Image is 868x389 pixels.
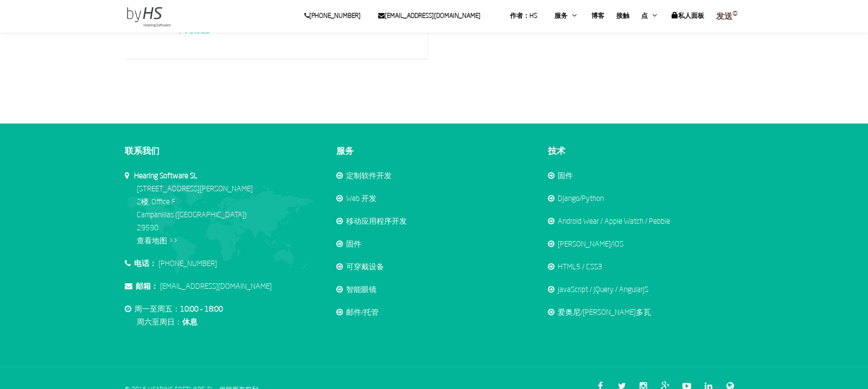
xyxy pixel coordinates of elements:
font: 29590 [137,224,158,232]
font: 电话： [134,260,157,268]
font: 邮件/托管 [346,309,379,316]
font: HTML5 / CSS3 [558,263,602,271]
font: Hearing Software SL [134,172,197,180]
font: 周一至周五： [135,306,180,313]
font: JavaScript / jQuery / AngularJS [558,286,648,294]
font: 周六至周日： [137,319,182,326]
font: 服务 [336,147,354,156]
font: [EMAIL_ADDRESS][DOMAIN_NAME] [385,13,481,20]
a: Hearing Software SL [STREET_ADDRESS][PERSON_NAME]2楼, Office F Campanillas ([GEOGRAPHIC_DATA]) 295... [137,172,253,245]
font: 移动应用程序开发 [346,218,407,225]
font: Django/Python [558,195,604,203]
font: [EMAIL_ADDRESS][DOMAIN_NAME] [160,283,272,290]
font: 私人面板 [678,13,704,20]
font: 服务 [554,13,567,20]
font: 2楼, Office F [137,198,175,206]
font: 阅读更多 [179,26,214,35]
font: 作者：HS [510,13,537,20]
font: 可穿戴设备 [346,263,384,271]
a: 电话： [PHONE_NUMBER] [137,260,217,268]
font: 接触 [616,13,629,20]
font: [STREET_ADDRESS][PERSON_NAME] [137,185,253,193]
font: 10:00 - 18:00 [180,306,223,313]
font: Campanillas ([GEOGRAPHIC_DATA]) [137,211,247,219]
a: 阅读更多 [179,26,222,35]
font: 定制软件开发 [346,172,392,180]
a: 邮箱： [EMAIL_ADDRESS][DOMAIN_NAME] [137,283,272,290]
a: 固件 [348,241,361,248]
font: 点 [641,13,648,20]
font: © [732,10,738,18]
font: 休息 [182,319,197,326]
font: 固件 [558,172,573,180]
font: [PHONE_NUMBER] [309,13,361,20]
font: 博客 [591,13,604,20]
font: 邮箱： [136,283,158,290]
font: [PERSON_NAME]/iOS [558,241,623,248]
font: 智能眼镜 [346,286,376,294]
font: Web 开发 [346,195,376,203]
font: 技术 [548,147,565,156]
font: 联系我们 [125,147,159,156]
font: 固件 [346,241,361,248]
font: [PHONE_NUMBER] [158,260,217,268]
a: 固件 [560,172,573,180]
font: 发送 [716,11,732,22]
font: 查看地图 >> [137,237,177,245]
font: Android Wear / Apple Watch / Pebble [558,218,670,225]
font: 爱奥尼/[PERSON_NAME]多瓦 [558,309,651,316]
